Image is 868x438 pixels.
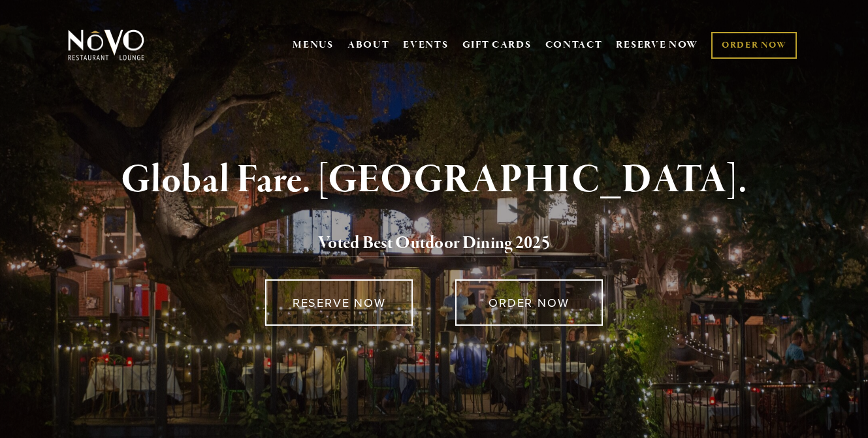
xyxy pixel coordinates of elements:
a: MENUS [293,39,334,52]
a: RESERVE NOW [265,279,413,326]
a: ORDER NOW [711,32,797,59]
h2: 5 [88,230,780,257]
a: GIFT CARDS [462,33,532,57]
a: RESERVE NOW [616,33,698,57]
a: ORDER NOW [455,279,603,326]
strong: Global Fare. [GEOGRAPHIC_DATA]. [121,155,747,205]
a: EVENTS [403,39,448,52]
a: Voted Best Outdoor Dining 202 [318,232,541,257]
img: Novo Restaurant &amp; Lounge [65,29,147,61]
a: CONTACT [545,33,603,57]
a: ABOUT [347,39,390,52]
